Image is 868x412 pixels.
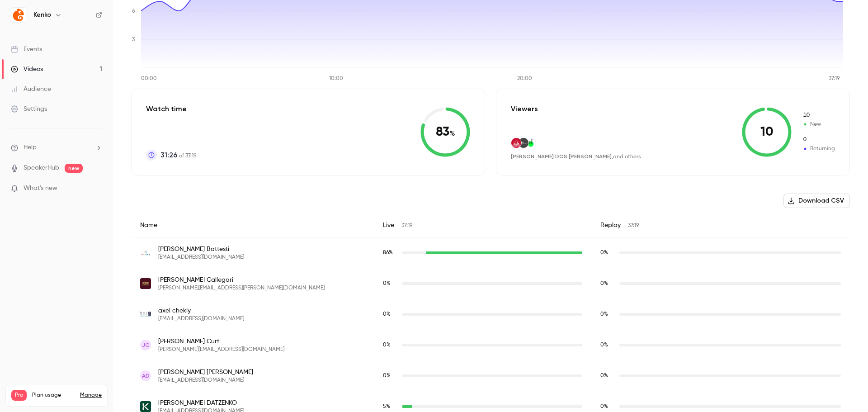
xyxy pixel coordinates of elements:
[383,404,390,409] span: 5 %
[383,341,397,349] span: Live watch time
[158,337,284,346] span: [PERSON_NAME] Curt
[131,360,850,391] div: adconseil44@gmail.com
[158,368,253,377] span: [PERSON_NAME] [PERSON_NAME]
[600,250,608,256] span: 0 %
[32,392,75,399] span: Plan usage
[140,278,151,289] img: latitude.eu
[517,76,532,81] tspan: 20:00
[600,279,615,288] span: Replay watch time
[802,145,835,153] span: Returning
[11,65,43,74] div: Videos
[383,372,397,380] span: Live watch time
[383,312,391,317] span: 0 %
[511,138,521,148] img: teractem.fr
[600,372,615,380] span: Replay watch time
[600,312,608,317] span: 0 %
[511,153,612,160] span: [PERSON_NAME] DOS [PERSON_NAME]
[383,373,391,379] span: 0 %
[160,150,177,161] span: 31:26
[80,392,102,399] a: Manage
[383,342,391,348] span: 0 %
[802,111,835,119] span: New
[158,315,244,322] span: [EMAIL_ADDRESS][DOMAIN_NAME]
[24,184,57,193] span: What's new
[158,346,284,353] span: [PERSON_NAME][EMAIL_ADDRESS][DOMAIN_NAME]
[158,284,325,292] span: [PERSON_NAME][EMAIL_ADDRESS][PERSON_NAME][DOMAIN_NAME]
[519,138,528,148] img: dginventaires.fr
[383,250,393,256] span: 86 %
[600,249,615,257] span: Replay watch time
[383,281,391,286] span: 0 %
[600,310,615,318] span: Replay watch time
[131,299,850,330] div: ac@majconseil.fr
[383,403,397,411] span: Live watch time
[11,8,26,22] img: Kenko
[132,9,135,14] tspan: 6
[401,223,412,228] span: 37:19
[11,104,47,114] div: Settings
[329,76,343,81] tspan: 10:00
[131,213,374,237] div: Name
[600,403,615,411] span: Replay watch time
[142,341,149,349] span: JC
[141,76,157,81] tspan: 00:00
[132,37,135,43] tspan: 3
[24,163,59,173] a: SpeakerHub
[140,401,151,412] img: koppert.fr
[526,138,536,148] img: parisladefense.com
[613,154,641,160] a: and others
[160,150,196,161] p: of 37:19
[511,104,538,114] p: Viewers
[158,254,244,261] span: [EMAIL_ADDRESS][DOMAIN_NAME]
[802,136,835,144] span: Returning
[600,404,608,409] span: 0 %
[802,120,835,128] span: New
[383,279,397,288] span: Live watch time
[600,342,608,348] span: 0 %
[829,76,840,81] tspan: 37:19
[24,143,37,152] span: Help
[591,213,850,237] div: Replay
[11,45,42,54] div: Events
[131,237,850,269] div: pbattesti@matrice.io
[374,213,591,237] div: Live
[600,373,608,379] span: 0 %
[383,310,397,318] span: Live watch time
[146,104,196,114] p: Watch time
[131,268,850,299] div: nadine.callegari@latitude.eu
[600,341,615,349] span: Replay watch time
[11,85,51,94] div: Audience
[158,377,253,384] span: [EMAIL_ADDRESS][DOMAIN_NAME]
[142,372,150,380] span: AD
[158,306,244,315] span: axel chekly
[65,164,83,173] span: new
[158,275,325,284] span: [PERSON_NAME] Callegari
[140,247,151,258] img: matrice.io
[783,194,850,208] button: Download CSV
[628,223,639,228] span: 37:19
[11,143,102,152] li: help-dropdown-opener
[140,309,151,320] img: majconseil.fr
[600,281,608,286] span: 0 %
[383,249,397,257] span: Live watch time
[11,390,27,401] span: Pro
[131,330,850,360] div: curt.julien@gmail.com
[511,153,641,161] div: ,
[33,10,51,19] h6: Kenko
[158,245,244,254] span: [PERSON_NAME] Battesti
[158,398,244,407] span: [PERSON_NAME] DATZENKO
